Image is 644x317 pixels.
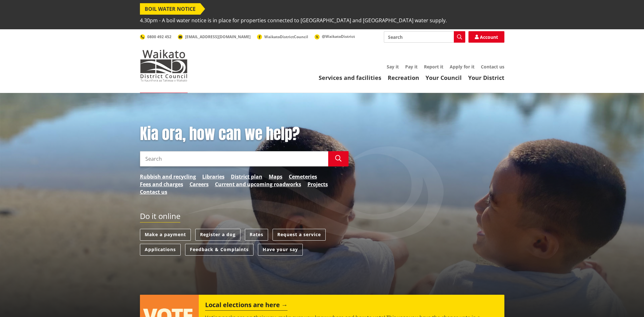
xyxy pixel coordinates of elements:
[269,173,282,180] a: Maps
[190,180,209,188] a: Careers
[387,64,399,70] a: Say it
[140,151,328,166] input: Search input
[140,180,183,188] a: Fees and charges
[185,34,251,39] span: [EMAIL_ADDRESS][DOMAIN_NAME]
[147,34,171,39] span: 0800 492 452
[178,34,251,39] a: [EMAIL_ADDRESS][DOMAIN_NAME]
[273,229,326,241] a: Request a service
[202,173,225,180] a: Libraries
[289,173,317,180] a: Cemeteries
[264,34,308,39] span: WaikatoDistrictCouncil
[481,64,504,70] a: Contact us
[140,50,188,81] img: Waikato District Council - Te Kaunihera aa Takiwaa o Waikato
[405,64,418,70] a: Pay it
[185,244,253,256] a: Feedback & Complaints
[245,229,268,241] a: Rates
[424,64,443,70] a: Report it
[426,74,462,81] a: Your Council
[384,31,465,43] input: Search input
[140,34,171,39] a: 0800 492 452
[140,244,181,256] a: Applications
[308,180,328,188] a: Projects
[140,15,447,26] span: 4.30pm - A boil water notice is in place for properties connected to [GEOGRAPHIC_DATA] and [GEOGR...
[322,34,355,39] span: @WaikatoDistrict
[450,64,474,70] a: Apply for it
[388,74,419,81] a: Recreation
[140,229,191,241] a: Make a payment
[140,173,196,180] a: Rubbish and recycling
[140,3,200,15] span: BOIL WATER NOTICE
[140,212,180,223] h2: Do it online
[231,173,262,180] a: District plan
[468,31,504,43] a: Account
[140,125,349,143] h1: Kia ora, how can we help?
[315,34,355,39] a: @WaikatoDistrict
[205,301,287,311] h2: Local elections are here
[258,244,303,256] a: Have your say
[257,34,308,39] a: WaikatoDistrictCouncil
[140,188,167,196] a: Contact us
[468,74,504,81] a: Your District
[215,180,301,188] a: Current and upcoming roadworks
[319,74,381,81] a: Services and facilities
[195,229,240,241] a: Register a dog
